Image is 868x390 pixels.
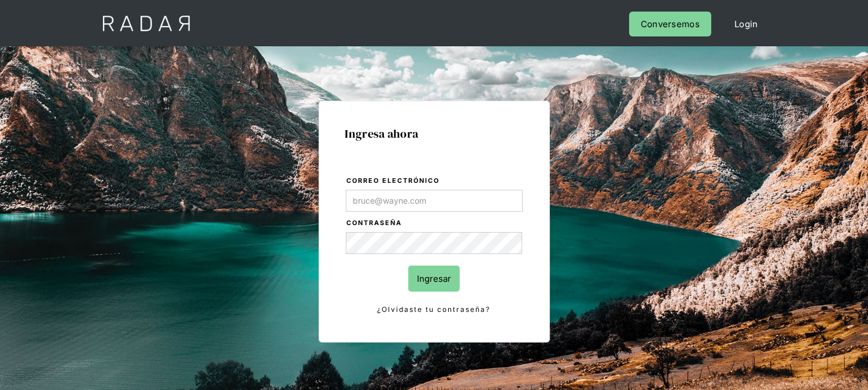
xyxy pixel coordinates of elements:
[346,303,523,316] a: ¿Olvidaste tu contraseña?
[629,12,711,36] a: Conversemos
[347,218,523,229] label: Contraseña
[345,175,523,316] form: Login Form
[347,175,523,187] label: Correo electrónico
[346,190,523,212] input: bruce@wayne.com
[408,266,460,292] input: Ingresar
[345,127,523,140] h1: Ingresa ahora
[723,12,770,36] a: Login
